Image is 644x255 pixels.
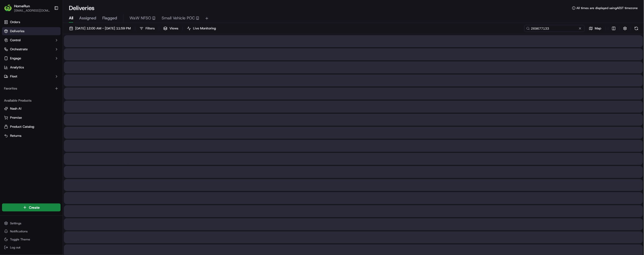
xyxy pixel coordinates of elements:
span: Fleet [10,74,17,79]
span: Small Vehicle POC [162,15,195,21]
a: Orders [2,18,61,26]
span: Analytics [10,65,24,70]
p: Welcome 👋 [5,81,91,89]
button: Start new chat [85,110,91,116]
button: Fleet [2,72,61,80]
span: Orders [10,20,20,24]
span: Product Catalog [10,124,34,129]
input: Type to search [524,25,585,32]
span: Nash AI [10,106,21,111]
span: Log out [10,245,20,249]
a: Promise [4,115,59,120]
span: All times are displayed using AEST timezone [577,6,638,10]
button: Promise [2,114,61,122]
a: 📗Knowledge Base [3,132,40,141]
button: Toggle Theme [2,236,61,243]
span: Flagged [102,15,117,21]
div: Available Products [2,97,61,105]
button: Control [2,36,61,44]
img: 1736555255976-a54dd68f-1ca7-489b-9aae-adbdc363a1c4 [5,109,14,118]
button: Views [161,25,180,32]
a: Deliveries [2,27,61,35]
a: Powered byPylon [35,146,61,150]
span: Control [10,38,21,42]
button: [DATE] 12:00 AM - [DATE] 11:59 PM [67,25,133,32]
button: HomeRun [14,4,30,9]
button: Map [587,25,604,32]
button: Product Catalog [2,123,61,131]
button: HomeRunHomeRun[EMAIL_ADDRESS][DOMAIN_NAME] [2,2,52,14]
span: Create [29,205,40,210]
button: Notifications [2,228,61,235]
span: Toggle Theme [10,237,30,241]
span: Settings [10,221,21,225]
button: Nash AI [2,105,61,113]
button: Settings [2,220,61,227]
span: Deliveries [10,29,24,33]
span: Promise [10,115,22,120]
span: Assigned [79,15,96,21]
h1: Deliveries [69,4,95,12]
img: HomeRun [4,4,12,12]
span: Views [169,26,178,31]
input: Got a question? Start typing here... [13,93,90,98]
span: Pylon [50,146,61,150]
span: Map [595,26,602,31]
span: WaW NFSO [129,15,151,21]
button: Orchestrate [2,45,61,53]
span: Knowledge Base [10,134,38,139]
span: Orchestrate [10,47,28,52]
div: 💻 [42,134,47,138]
div: Start new chat [17,109,82,114]
button: Returns [2,132,61,140]
span: Notifications [10,229,28,233]
span: Filters [146,26,155,31]
a: 💻API Documentation [40,132,83,141]
button: Create [2,203,61,211]
span: Engage [10,56,21,61]
a: Nash AI [4,106,59,111]
a: Analytics [2,63,61,71]
a: Returns [4,134,59,138]
button: Engage [2,54,61,62]
button: [EMAIL_ADDRESS][DOMAIN_NAME] [14,9,50,13]
button: Live Monitoring [185,25,218,32]
img: Nash [5,66,15,76]
button: Log out [2,244,61,251]
div: Favorites [2,84,61,93]
span: Returns [10,134,21,138]
span: [DATE] 12:00 AM - [DATE] 11:59 PM [75,26,131,31]
span: API Documentation [48,134,81,139]
button: Filters [137,25,157,32]
span: Live Monitoring [193,26,216,31]
span: All [69,15,73,21]
button: Refresh [633,25,640,32]
div: We're available if you need us! [17,114,64,118]
a: Product Catalog [4,124,59,129]
div: 📗 [5,134,9,138]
